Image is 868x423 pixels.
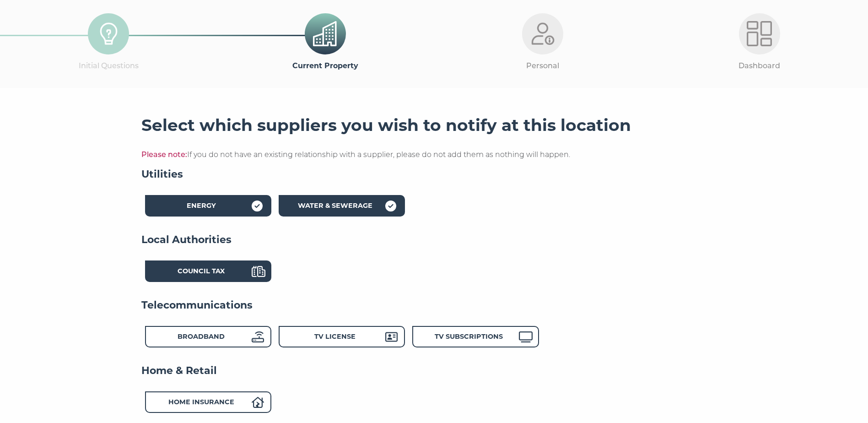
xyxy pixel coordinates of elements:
strong: Council Tax [178,267,225,275]
div: TV Subscriptions [412,326,539,347]
p: Dashboard [651,60,868,72]
strong: Energy [187,201,216,210]
strong: TV Subscriptions [435,332,503,341]
h4: Home & Retail [141,364,727,378]
p: Current Property [217,60,434,72]
div: Home Insurance [145,391,271,413]
h4: Utilities [141,168,727,181]
span: Please note: [141,150,187,159]
div: Energy [145,195,271,217]
strong: TV License [314,332,356,341]
p: If you do not have an existing relationship with a supplier, please do not add them as nothing wi... [141,149,727,161]
p: Personal [434,60,651,72]
strong: Home Insurance [168,398,234,406]
h3: Select which suppliers you wish to notify at this location [141,115,727,136]
img: Previous-Property.png [313,21,338,46]
div: Council Tax [145,260,271,282]
img: Dashboard-Light.png [747,21,772,46]
strong: Broadband [178,332,225,341]
div: Water & Sewerage [279,195,405,217]
div: TV License [279,326,405,347]
img: Initial-Questions-Icon.png [96,21,121,46]
strong: Water & Sewerage [298,201,372,210]
img: Personal-Light.png [530,21,555,46]
h4: Telecommunications [141,298,727,312]
div: Broadband [145,326,271,347]
h4: Local Authorities [141,233,727,247]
